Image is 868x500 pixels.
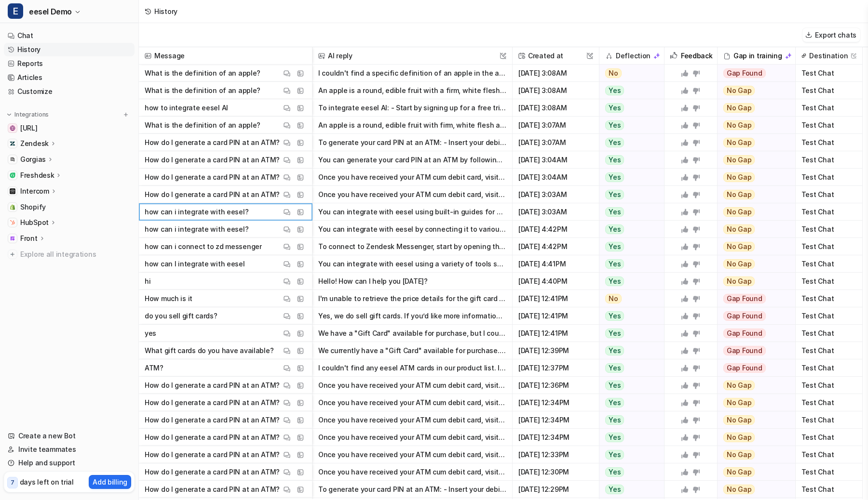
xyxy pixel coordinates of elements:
p: 7 [11,478,14,487]
span: No Gap [723,433,755,442]
span: No Gap [723,224,755,234]
span: No [605,294,622,303]
button: No Gap [718,99,789,117]
span: Test Chat [800,359,859,377]
button: I'm unable to retrieve the price details for the gift card at the moment. If you have a specific ... [318,290,506,307]
span: Test Chat [800,290,859,307]
button: Gap Found [718,325,789,342]
span: [DATE] 12:34PM [516,394,595,411]
span: Test Chat [800,377,859,394]
button: Yes [599,221,659,238]
span: Test Chat [800,186,859,203]
button: Yes [599,377,659,394]
span: Yes [605,329,624,338]
a: History [4,43,135,56]
p: Front [20,234,38,243]
span: Test Chat [800,446,859,463]
span: Yes [605,224,624,234]
span: Yes [605,311,624,321]
button: Yes [599,307,659,325]
p: yes [145,325,156,342]
span: No Gap [723,120,755,130]
span: Test Chat [800,255,859,273]
span: Yes [605,363,624,373]
button: No Gap [718,117,789,134]
span: Gap Found [723,294,766,303]
span: [DATE] 12:41PM [516,307,595,325]
span: Test Chat [800,203,859,221]
span: Yes [605,103,624,113]
button: No Gap [718,255,789,273]
a: Create a new Bot [4,429,135,443]
span: No [605,68,622,78]
span: Test Chat [800,411,859,429]
button: Yes [599,151,659,169]
button: No Gap [718,394,789,411]
span: [DATE] 4:41PM [516,255,595,273]
a: Customize [4,85,135,98]
span: No Gap [723,172,755,182]
button: Yes, we do sell gift cards. If you’d like more information on purchasing one or need details abou... [318,307,506,325]
img: Shopify [10,204,15,210]
button: You can generate your card PIN at an ATM by following these steps: - Insert your debit card in th... [318,151,506,169]
button: Yes [599,273,659,290]
button: No Gap [718,151,789,169]
button: An apple is a round, edible fruit with a firm, white flesh and a seedy core, typically with a red... [318,82,506,99]
span: Test Chat [800,221,859,238]
span: Test Chat [800,65,859,82]
button: Gap Found [718,290,789,307]
button: No Gap [718,481,789,498]
span: Test Chat [800,273,859,290]
span: [DATE] 3:03AM [516,186,595,203]
p: How do I generate a card PIN at an ATM? [145,377,280,394]
button: Integrations [4,110,52,119]
a: Help and support [4,456,135,470]
span: No Gap [723,259,755,269]
span: [DATE] 3:08AM [516,99,595,117]
span: [DATE] 4:42PM [516,238,595,255]
button: Yes [599,429,659,446]
p: What is the definition of an apple? [145,65,260,82]
span: Test Chat [800,429,859,446]
span: [DATE] 3:08AM [516,82,595,99]
button: Yes [599,117,659,134]
span: Explore all integrations [20,247,131,262]
button: No Gap [718,134,789,151]
img: Front [10,236,15,241]
button: We have a "Gift Card" available for purchase, but I couldn't find specific details about the deno... [318,325,506,342]
span: Yes [605,485,624,494]
img: expand menu [6,111,13,118]
button: Gap Found [718,307,789,325]
span: eesel Demo [29,5,72,18]
button: An apple is a round, edible fruit with firm, white flesh and a seedy core, typically with red, ye... [318,117,506,134]
span: [DATE] 3:04AM [516,169,595,186]
button: Add billing [89,475,131,489]
button: Once you have received your ATM cum debit card, visit any one of the nearest ATMs. Follow these s... [318,463,506,481]
span: No Gap [723,415,755,425]
span: [DATE] 12:41PM [516,290,595,307]
span: Gap Found [723,363,766,373]
span: E [8,3,23,19]
p: How do I generate a card PIN at an ATM? [145,481,280,498]
span: No Gap [723,86,755,95]
span: [DATE] 3:08AM [516,65,595,82]
button: We currently have a "Gift Card" available for purchase. If you need more details or want to know ... [318,342,506,359]
span: Yes [605,138,624,147]
span: Yes [605,381,624,390]
span: Gap Found [723,68,766,78]
span: [DATE] 3:03AM [516,203,595,221]
button: No Gap [718,169,789,186]
span: Created at [516,47,595,65]
span: [DATE] 3:07AM [516,134,595,151]
span: [DATE] 12:34PM [516,429,595,446]
button: Gap Found [718,65,789,82]
span: Yes [605,242,624,251]
span: No Gap [723,155,755,165]
p: Freshdesk [20,171,54,180]
button: No [599,65,659,82]
span: [DATE] 12:37PM [516,359,595,377]
img: Intercom [10,188,15,194]
span: [DATE] 12:41PM [516,325,595,342]
button: No Gap [718,186,789,203]
span: Test Chat [800,238,859,255]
